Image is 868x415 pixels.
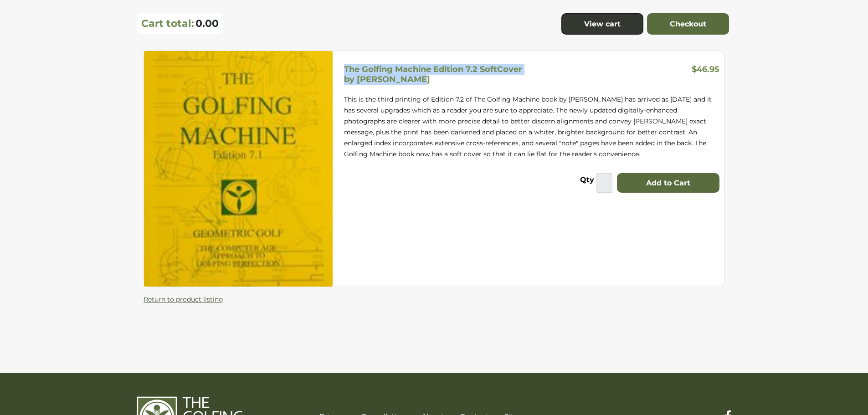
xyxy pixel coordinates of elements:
[344,64,522,84] h5: The Golfing Machine Edition 7.2 SoftCover by [PERSON_NAME]
[692,65,719,77] h3: $46.95
[344,94,719,159] p: This is the third printing of Edition 7.2 of The Golfing Machine book by [PERSON_NAME] has arrive...
[141,17,194,30] p: Cart total:
[580,174,594,188] label: Qty
[144,51,333,287] img: The Golfing Machine Edition 7.2 SoftCover by Homer Kelley
[195,17,219,30] span: 0.00
[144,295,223,303] a: Return to product listing
[617,173,719,193] button: Add to Cart
[647,13,729,35] a: Checkout
[561,13,643,35] a: View cart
